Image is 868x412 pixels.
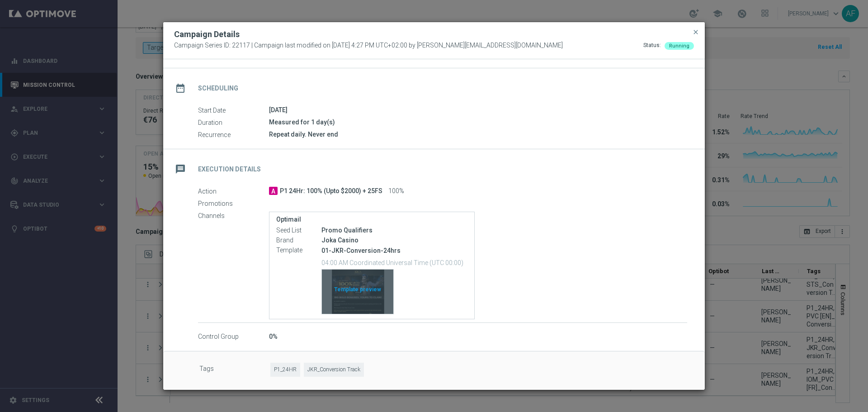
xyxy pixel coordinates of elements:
span: Campaign Series ID: 22117 | Campaign last modified on [DATE] 4:27 PM UTC+02:00 by [PERSON_NAME][E... [174,42,563,50]
div: 0% [269,332,687,341]
span: close [692,28,699,36]
label: Control Group [198,333,269,341]
label: Start Date [198,106,269,114]
p: 04:00 AM Coordinated Universal Time (UTC 00:00) [321,258,467,267]
label: Promotions [198,199,269,208]
p: 01-JKR-Conversion-24hrs [321,246,467,255]
div: Status: [643,42,661,50]
h2: Scheduling [198,84,238,93]
div: Promo Qualifiers [321,226,467,235]
label: Action [198,187,269,195]
span: P1_24HR [270,363,300,377]
label: Template [276,246,321,255]
label: Channels [198,212,269,220]
span: 100% [388,187,404,195]
label: Brand [276,237,321,245]
div: Joka Casino [321,236,467,245]
span: Running [669,43,689,49]
div: Repeat daily. Never end [269,130,687,139]
label: Seed List [276,227,321,235]
div: Measured for 1 day(s) [269,118,687,127]
div: Template preview [322,270,393,314]
colored-tag: Running [665,42,694,49]
span: P1 24Hr: 100% (Upto $2000) + 25FS [280,187,382,195]
div: [DATE] [269,105,687,114]
h2: Execution Details [198,165,261,174]
label: Duration [198,118,269,127]
label: Recurrence [198,131,269,139]
label: Tags [199,363,270,377]
label: Optimail [276,216,467,223]
span: A [269,187,278,195]
button: Template preview [321,269,394,314]
h2: Campaign Details [174,29,240,40]
span: JKR_Conversion Track [304,363,364,377]
i: date_range [172,80,189,96]
i: message [172,161,189,177]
